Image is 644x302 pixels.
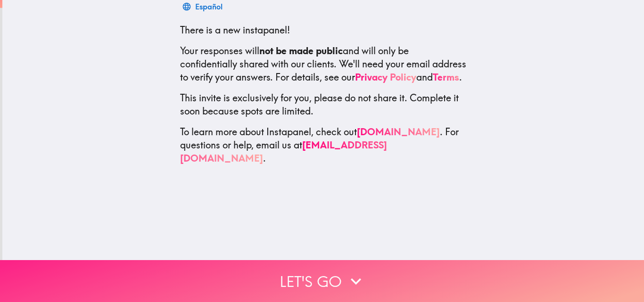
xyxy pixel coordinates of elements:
a: Terms [433,71,459,83]
a: Privacy Policy [355,71,416,83]
span: There is a new instapanel! [180,24,290,36]
a: [EMAIL_ADDRESS][DOMAIN_NAME] [180,139,387,164]
a: [DOMAIN_NAME] [357,126,440,138]
b: not be made public [259,45,343,57]
p: Your responses will and will only be confidentially shared with our clients. We'll need your emai... [180,44,467,84]
p: This invite is exclusively for you, please do not share it. Complete it soon because spots are li... [180,91,467,118]
p: To learn more about Instapanel, check out . For questions or help, email us at . [180,125,467,165]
